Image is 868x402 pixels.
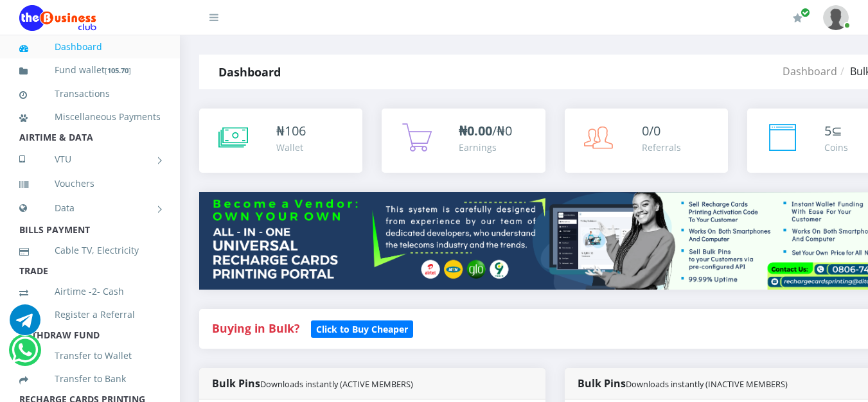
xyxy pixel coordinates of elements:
[316,323,408,335] b: Click to Buy Cheaper
[19,55,161,85] a: Fund wallet[105.70]
[19,192,161,224] a: Data
[19,341,161,371] a: Transfer to Wallet
[19,5,96,31] img: Logo
[459,122,512,139] span: /₦0
[276,141,306,154] div: Wallet
[12,344,38,365] a: Chat for support
[626,378,788,390] small: Downloads instantly (INACTIVE MEMBERS)
[107,66,128,75] b: 105.70
[459,141,512,154] div: Earnings
[19,169,161,198] a: Vouchers
[578,376,788,390] strong: Bulk Pins
[199,109,362,173] a: ₦106 Wallet
[642,122,660,139] span: 0/0
[212,320,299,336] strong: Buying in Bulk?
[19,32,161,62] a: Dashboard
[105,66,131,75] small: [ ]
[19,79,161,109] a: Transactions
[823,5,849,30] img: User
[565,109,728,173] a: 0/0 Referrals
[824,121,848,141] div: ⊆
[19,364,161,394] a: Transfer to Bank
[10,314,40,335] a: Chat for support
[793,13,802,23] i: Renew/Upgrade Subscription
[382,109,545,173] a: ₦0.00/₦0 Earnings
[218,64,281,80] strong: Dashboard
[19,277,161,306] a: Airtime -2- Cash
[19,102,161,132] a: Miscellaneous Payments
[276,121,306,141] div: ₦
[19,143,161,175] a: VTU
[824,141,848,154] div: Coins
[285,122,306,139] span: 106
[801,8,810,17] span: Renew/Upgrade Subscription
[19,236,161,265] a: Cable TV, Electricity
[212,376,413,390] strong: Bulk Pins
[824,122,831,139] span: 5
[311,320,413,336] a: Click to Buy Cheaper
[642,141,681,154] div: Referrals
[260,378,413,390] small: Downloads instantly (ACTIVE MEMBERS)
[19,300,161,329] a: Register a Referral
[459,122,492,139] b: ₦0.00
[783,64,837,78] a: Dashboard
